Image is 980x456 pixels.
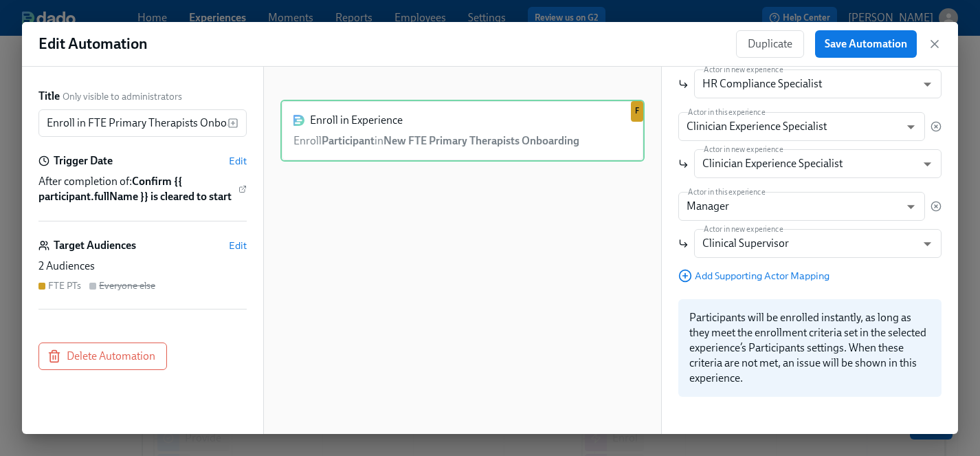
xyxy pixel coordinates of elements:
[38,343,167,370] button: Delete Automation
[694,149,942,178] div: Clinician Experience Specialist
[736,30,804,58] button: Duplicate
[54,238,136,253] h6: Target Audiences
[678,269,829,283] button: Add Supporting Actor Mapping
[38,89,60,104] label: Title
[694,229,942,258] div: Clinical Supervisor
[99,279,155,292] div: Everyone else
[678,192,925,221] div: Manager
[38,34,148,54] h1: Edit Automation
[825,37,907,51] span: Save Automation
[50,349,155,363] span: Delete Automation
[63,90,182,103] span: Only visible to administrators
[815,30,917,58] button: Save Automation
[38,175,232,203] strong: Confirm ​{​{ participant.fullName }} is cleared to start
[631,101,643,122] div: Used by FTE PTs audience
[38,259,247,274] div: 2 Audiences
[748,37,792,51] span: Duplicate
[38,238,247,310] div: Target AudiencesEdit2 AudiencesFTE PTsEveryone else
[229,154,247,168] button: Edit
[38,174,236,204] span: After completion of:
[280,100,645,162] div: Enroll in ExperienceEnrollParticipantinNew FTE Primary Therapists OnboardingF
[678,397,942,412] div: Action ID: z02GIGbmFOm
[229,239,247,252] button: Edit
[678,299,942,397] div: Participants will be enrolled instantly, as long as they meet the enrollment criteria set in the ...
[227,118,238,129] svg: Insert text variable
[678,112,925,141] div: Clinician Experience Specialist
[48,279,81,292] div: FTE PTs
[54,153,113,169] h6: Trigger Date
[38,153,247,221] div: Trigger DateEditAfter completion of:Confirm ​{​{ participant.fullName }} is cleared to start
[694,69,942,98] div: HR Compliance Specialist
